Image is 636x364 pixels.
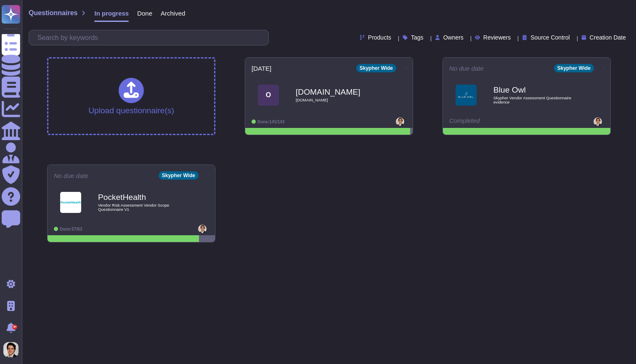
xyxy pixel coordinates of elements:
span: Done: 57/63 [60,227,82,231]
img: Logo [60,192,81,213]
div: Skypher Wide [356,64,396,72]
img: user [198,225,207,233]
span: No due date [54,173,88,179]
span: Done: 141/143 [257,120,285,124]
span: Creation Date [590,35,626,40]
span: Vendor Risk Assessment Vendor Scope Questionnaire V1 [98,203,182,211]
b: [DOMAIN_NAME] [296,88,380,96]
span: No due date [449,65,484,72]
span: In progress [94,10,129,16]
b: PocketHealth [98,193,182,201]
span: [DOMAIN_NAME] [296,98,380,102]
div: 9+ [12,324,17,329]
span: Reviewers [483,35,511,40]
div: Skypher Wide [554,64,594,72]
img: user [3,342,19,357]
span: [DATE] [252,65,271,72]
span: Questionnaires [29,10,77,16]
div: Completed [449,117,552,126]
input: Search by keywords [33,30,268,45]
div: O [258,85,279,106]
span: Done [137,10,152,16]
div: Upload questionnaire(s) [88,78,174,114]
span: Tags [411,35,424,40]
button: user [2,340,24,359]
img: user [594,117,602,126]
img: user [396,117,404,126]
img: Logo [456,85,477,106]
span: Products [368,35,391,40]
b: Blue Owl [493,86,578,94]
div: Skypher Wide [159,171,199,180]
span: Owners [443,35,464,40]
span: Archived [161,10,185,16]
span: Source Control [530,35,570,40]
span: Skypher Vendor Assessment Questionnaire evidence [493,96,578,104]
